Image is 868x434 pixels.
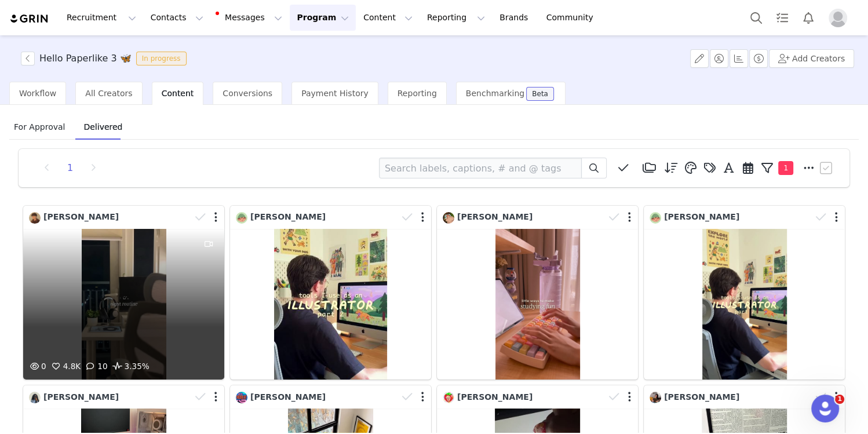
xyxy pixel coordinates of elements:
span: 10 [83,362,107,371]
img: e3d939c1-17b3-4699-b28a-ed469e2ed777.jpg [236,392,247,403]
a: Brands [493,5,538,31]
span: [PERSON_NAME] [250,392,326,402]
input: Search labels, captions, # and @ tags [379,158,582,178]
span: For Approval [9,118,70,136]
button: Messages [211,5,289,31]
button: 1 [757,159,799,177]
img: 858e48d3-2324-4722-96f2-1c9644a753c4.jpg [29,392,41,403]
button: Profile [822,9,859,27]
span: Delivered [79,118,127,136]
a: Community [539,5,606,31]
span: Reporting [397,89,437,98]
button: Search [743,5,769,31]
img: 4c5fb549-0768-4468-95ea-49b8069ce1ae.jpg [650,212,661,224]
img: placeholder-profile.jpg [829,9,847,27]
span: 3.35% [111,360,149,374]
span: [PERSON_NAME] [457,392,533,402]
button: Reporting [420,5,492,31]
span: 1 [778,161,793,175]
button: Recruitment [60,5,143,31]
span: [PERSON_NAME] [457,212,533,221]
span: Payment History [301,89,369,98]
img: grin logo [9,13,50,24]
h3: Hello Paperlike 3 🦋 [39,52,132,65]
span: 0 [27,362,46,371]
iframe: Intercom live chat [811,395,839,422]
span: All Creators [85,89,132,98]
span: 1 [835,395,844,404]
img: 46945dca-f52d-414e-8448-e86f1037b017.jpg [443,392,454,403]
img: 683b867f-f003-446f-895f-8293ba0febdb.jpg [650,392,661,403]
button: Add Creators [769,49,854,68]
span: [object Object] [21,52,191,65]
span: [PERSON_NAME] [664,212,739,221]
span: [PERSON_NAME] [250,212,326,221]
span: Content [162,89,194,98]
span: Conversions [223,89,272,98]
li: 1 [61,160,79,176]
button: Notifications [796,5,821,31]
span: Workflow [19,89,56,98]
span: Benchmarking [466,89,524,98]
div: Beta [532,90,548,97]
span: [PERSON_NAME] [43,212,119,221]
span: [PERSON_NAME] [664,392,739,402]
span: 4.8K [49,362,81,371]
span: In progress [136,52,187,65]
button: Content [356,5,420,31]
img: 48fbe679-8c1f-469e-9ae5-9960b7414579.jpg [443,212,454,224]
button: Program [290,5,356,31]
span: [PERSON_NAME] [43,392,119,402]
img: 4c5fb549-0768-4468-95ea-49b8069ce1ae.jpg [236,212,247,224]
img: f77dbe83-35c9-4d12-a5c9-2517d9d27beb.jpg [29,212,41,224]
a: Tasks [769,5,795,31]
button: Contacts [144,5,210,31]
